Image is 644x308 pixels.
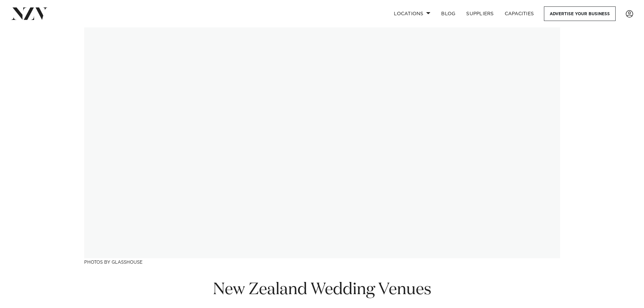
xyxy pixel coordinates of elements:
a: Capacities [499,6,540,21]
h3: Photos by Glasshouse [84,258,560,265]
a: SUPPLIERS [461,6,499,21]
img: nzv-logo.png [11,7,48,20]
a: Advertise your business [544,6,616,21]
h1: New Zealand Wedding Venues [207,279,438,301]
a: Locations [388,6,436,21]
a: BLOG [436,6,461,21]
